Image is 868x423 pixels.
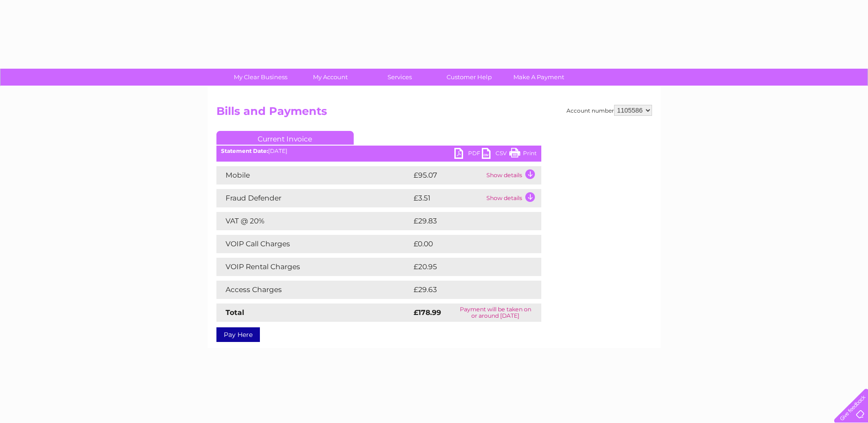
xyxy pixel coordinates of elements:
td: £20.95 [411,258,523,276]
a: Make A Payment [501,69,577,86]
td: Fraud Defender [216,189,411,207]
td: Payment will be taken on or around [DATE] [450,304,541,322]
td: Access Charges [216,281,411,299]
a: Print [509,148,537,161]
a: Customer Help [431,69,507,86]
td: £0.00 [411,235,520,253]
td: VOIP Rental Charges [216,258,411,276]
div: [DATE] [216,148,541,154]
a: Services [362,69,437,86]
strong: Total [226,308,244,317]
a: PDF [454,148,482,161]
td: Show details [484,189,541,207]
a: Pay Here [216,327,260,342]
td: £3.51 [411,189,484,207]
div: Account number [566,105,652,116]
a: Current Invoice [216,131,354,145]
td: VOIP Call Charges [216,235,411,253]
a: My Clear Business [223,69,298,86]
td: VAT @ 20% [216,212,411,230]
a: CSV [482,148,509,161]
td: £29.63 [411,281,523,299]
td: Show details [484,166,541,184]
b: Statement Date: [221,147,268,154]
td: £95.07 [411,166,484,184]
h2: Bills and Payments [216,105,652,122]
td: Mobile [216,166,411,184]
td: £29.83 [411,212,523,230]
strong: £178.99 [414,308,441,317]
a: My Account [292,69,368,86]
